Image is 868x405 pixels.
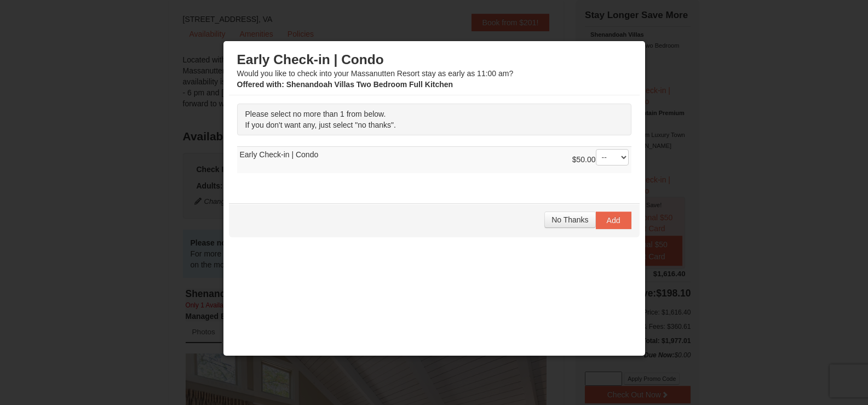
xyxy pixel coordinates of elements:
span: Add [607,216,620,225]
h3: Early Check-in | Condo [237,52,631,68]
span: No Thanks [551,215,588,224]
span: If you don't want any, just select "no thanks". [245,121,396,129]
strong: : Shenandoah Villas Two Bedroom Full Kitchen [237,80,453,89]
span: Please select no more than 1 from below. [245,110,386,118]
div: Would you like to check into your Massanutten Resort stay as early as 11:00 am? [237,52,631,90]
button: No Thanks [544,212,595,228]
td: Early Check-in | Condo [237,146,631,173]
button: Add [596,212,631,229]
div: $50.00 [572,149,629,171]
span: Offered with [237,80,282,89]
